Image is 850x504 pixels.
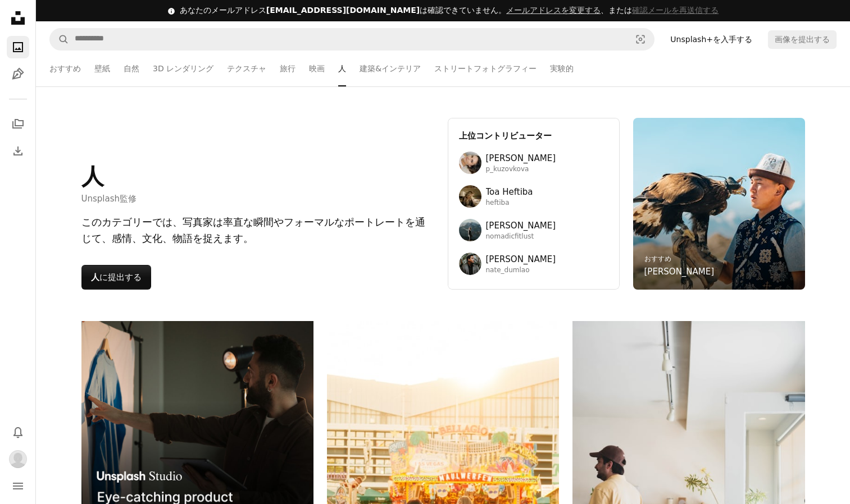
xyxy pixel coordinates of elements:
[459,253,608,275] a: ユーザーNathan Dumlaoのアバター[PERSON_NAME]nate_dumlao
[572,490,804,500] a: 明るくモダンなカフェの店内。
[506,6,601,15] a: メールアドレスを変更する
[663,30,759,48] a: Unsplash+を入手する
[644,255,671,263] a: おすすめ
[486,266,556,275] span: nate_dumlao
[7,140,29,162] a: ダウンロード履歴
[434,51,537,86] a: ストリートフォトグラフィー
[459,253,481,275] img: ユーザーNathan Dumlaoのアバター
[227,51,266,86] a: テクスチャ
[7,36,29,58] a: 写真
[7,63,29,85] a: イラスト
[81,265,151,290] button: 人に提出する
[506,6,719,15] span: 、または
[360,51,421,86] a: 建築&インテリア
[81,194,120,204] a: Unsplash
[180,5,719,16] div: あなたのメールアドレス は確認できていません。
[153,51,213,86] a: 3D レンダリング
[81,214,434,247] div: このカテゴリーでは、写真家は率直な瞬間やフォーマルなポートレートを通じて、感情、文化、物語を捉えます。
[486,219,556,232] span: [PERSON_NAME]
[7,113,29,135] a: コレクション
[486,185,533,199] span: Toa Heftiba
[459,152,481,174] img: ユーザーPolina Kuzovkovaのアバター
[459,152,608,174] a: ユーザーPolina Kuzovkovaのアバター[PERSON_NAME]p_kuzovkova
[50,29,69,50] button: Unsplashで検索する
[459,185,481,208] img: ユーザーToa Heftibaのアバター
[459,219,608,241] a: ユーザーAndres Molinaのアバター[PERSON_NAME]nomadicfitlust
[459,129,608,143] h3: 上位コントリビューター
[768,30,837,48] button: 画像を提出する
[49,51,81,86] a: おすすめ
[632,5,719,16] button: 確認メールを再送信する
[459,185,608,208] a: ユーザーToa HeftibaのアバターToa Heftibaheftiba
[7,448,29,470] button: プロフィール
[627,29,654,50] button: ビジュアル検索
[94,51,110,86] a: 壁紙
[550,51,574,86] a: 実験的
[266,6,420,15] span: [EMAIL_ADDRESS][DOMAIN_NAME]
[486,152,556,165] span: [PERSON_NAME]
[124,51,139,86] a: 自然
[486,232,556,241] span: nomadicfitlust
[486,253,556,266] span: [PERSON_NAME]
[486,199,533,208] span: heftiba
[81,163,137,190] h1: 人
[486,165,556,174] span: p_kuzovkova
[280,51,296,86] a: 旅行
[7,475,29,497] button: メニュー
[9,450,27,468] img: ユーザー裕奈 森田のアバター
[81,192,137,205] span: 監修
[644,265,715,278] a: [PERSON_NAME]
[309,51,325,86] a: 映画
[91,272,99,282] strong: 人
[459,219,481,241] img: ユーザーAndres Molinaのアバター
[7,421,29,443] button: 通知
[49,28,654,51] form: サイト内でビジュアルを探す
[327,489,559,500] a: 明るいカーニバルの乗り物に向かって歩く2人の女性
